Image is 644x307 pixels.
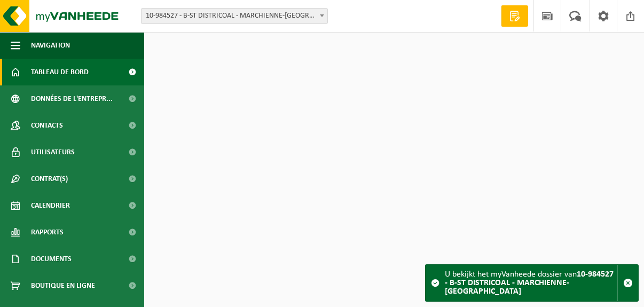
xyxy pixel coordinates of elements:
[31,166,68,192] span: Contrat(s)
[31,192,70,219] span: Calendrier
[31,32,70,59] span: Navigation
[31,139,75,166] span: Utilisateurs
[445,270,614,296] strong: 10-984527 - B-ST DISTRICOAL - MARCHIENNE-[GEOGRAPHIC_DATA]
[142,9,327,23] span: 10-984527 - B-ST DISTRICOAL - MARCHIENNE-AU-PONT
[31,246,72,272] span: Documents
[31,59,89,85] span: Tableau de bord
[31,112,63,139] span: Contacts
[31,85,113,112] span: Données de l'entrepr...
[31,219,64,246] span: Rapports
[445,265,617,301] div: U bekijkt het myVanheede dossier van
[141,8,328,24] span: 10-984527 - B-ST DISTRICOAL - MARCHIENNE-AU-PONT
[31,272,95,299] span: Boutique en ligne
